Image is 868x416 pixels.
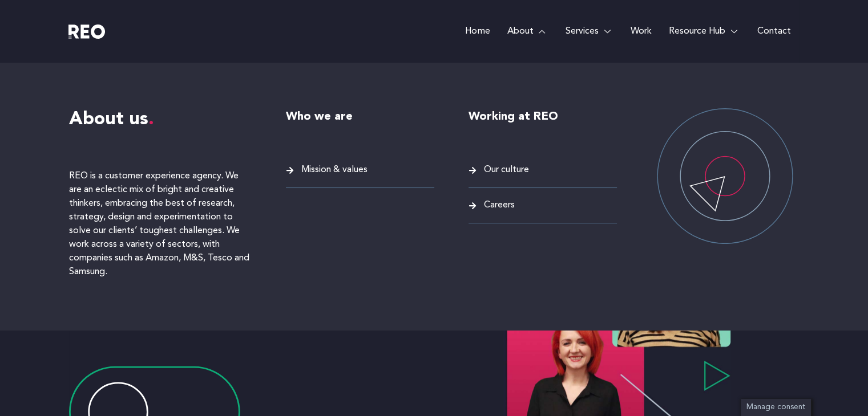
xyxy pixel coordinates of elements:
a: Careers [469,198,617,213]
span: Mission & values [298,162,368,178]
span: About us [69,111,154,129]
span: Careers [481,198,515,213]
span: Manage consent [746,403,805,411]
p: REO is a customer experience agency. We are an eclectic mix of bright and creative thinkers, embr... [69,169,252,279]
h6: Who we are [286,108,434,125]
h6: Working at REO [469,108,617,125]
a: Our culture [469,162,617,178]
span: Our culture [481,162,529,178]
a: Mission & values [286,162,434,178]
